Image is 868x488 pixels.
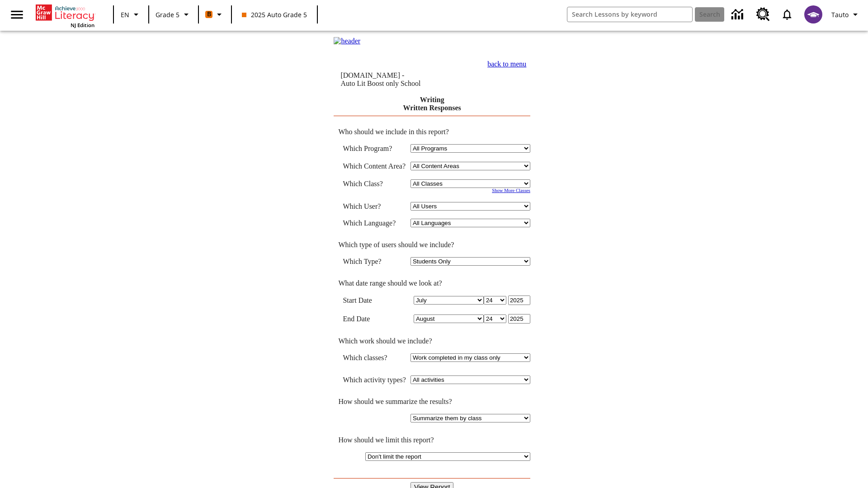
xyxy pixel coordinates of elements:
[121,10,129,19] span: EN
[343,375,406,384] td: Which activity types?
[751,2,775,27] a: Resource Center, Will open in new tab
[343,162,406,170] nobr: Which Content Area?
[343,202,406,211] td: Which User?
[334,279,530,287] td: What date range should we look at?
[334,128,530,136] td: Who should we include in this report?
[343,144,406,153] td: Which Program?
[242,10,307,19] span: 2025 Auto Grade 5
[4,1,30,28] button: Open side menu
[334,398,530,406] td: How should we summarize the results?
[71,22,94,28] span: NJ Edition
[202,6,228,23] button: Boost Class color is orange. Change class color
[340,80,420,87] nobr: Auto Lit Boost only School
[343,179,406,188] td: Which Class?
[726,2,751,27] a: Data Center
[828,6,864,23] button: Profile/Settings
[343,219,406,227] td: Which Language?
[334,436,530,444] td: How should we limit this report?
[334,337,530,345] td: Which work should we include?
[343,296,406,305] td: Start Date
[567,7,692,22] input: search field
[334,241,530,249] td: Which type of users should we include?
[343,314,406,324] td: End Date
[156,10,179,19] span: Grade 5
[36,3,94,28] div: Home
[775,3,799,26] a: Notifications
[343,257,406,266] td: Which Type?
[804,5,822,23] img: avatar image
[487,60,526,68] a: back to menu
[831,10,849,19] span: Tauto
[117,6,146,23] button: Language: EN, Select a language
[492,188,530,193] a: Show More Classes
[403,96,461,112] a: Writing Written Responses
[340,71,455,88] td: [DOMAIN_NAME] -
[207,9,211,20] span: B
[343,353,406,362] td: Which classes?
[152,6,195,23] button: Grade: Grade 5, Select a grade
[799,3,828,26] button: Select a new avatar
[334,37,360,45] img: header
